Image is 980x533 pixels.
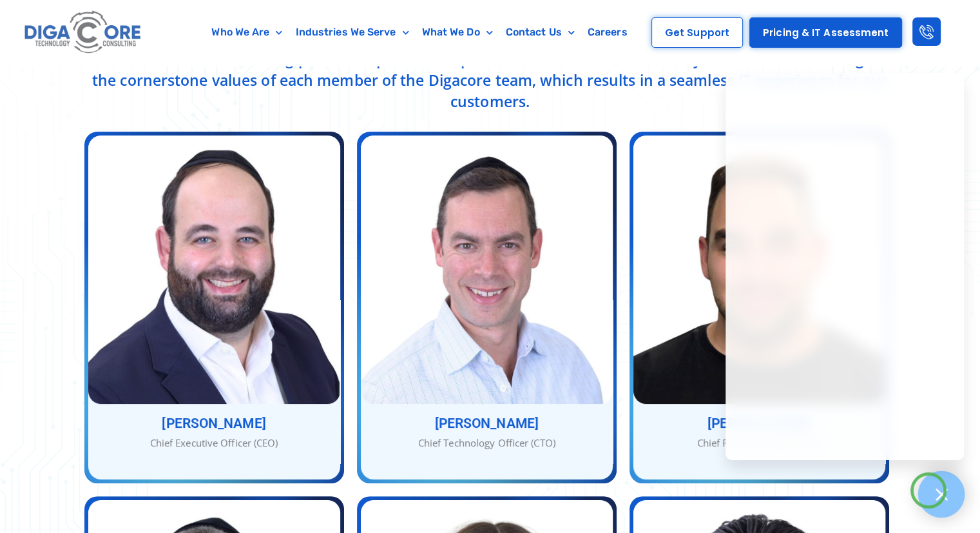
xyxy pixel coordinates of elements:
[88,136,340,404] img: Abe-Kramer - Chief Executive Officer (CEO)
[205,17,289,47] a: Who We Are
[416,17,499,47] a: What We Do
[581,17,634,47] a: Careers
[361,136,613,404] img: Nathan Berger - Chief Technology Officer (CTO)
[725,73,964,460] iframe: Chatgenie Messenger
[665,28,729,37] span: Get Support
[78,27,903,112] p: With many combined years of experience, [PERSON_NAME], [PERSON_NAME], and [PERSON_NAME], along wi...
[633,136,885,404] img: Jacob Berezin - Chief Revenue Officer (CRO)
[88,436,340,450] div: Chief Executive Officer (CEO)
[499,17,581,47] a: Contact Us
[361,436,613,450] div: Chief Technology Officer (CTO)
[763,28,889,37] span: Pricing & IT Assessment
[651,17,743,48] a: Get Support
[21,6,145,59] img: Digacore logo 1
[749,17,902,48] a: Pricing & IT Assessment
[633,417,885,430] h3: [PERSON_NAME]
[361,417,613,430] h3: [PERSON_NAME]
[197,17,642,47] nav: Menu
[633,436,885,450] div: Chief Revenue Officer (CRO)
[88,417,340,430] h3: [PERSON_NAME]
[289,17,416,47] a: Industries We Serve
